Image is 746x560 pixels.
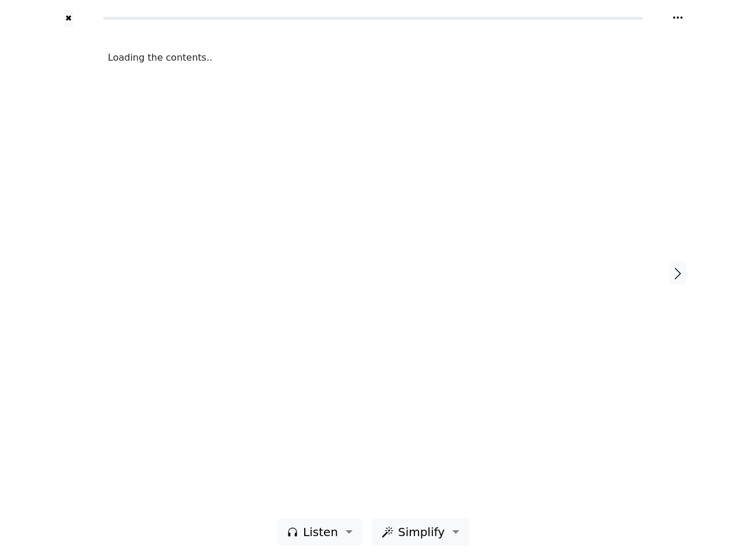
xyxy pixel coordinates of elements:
button: Simplify [372,518,469,546]
div: Loading the contents.. [108,51,638,65]
button: ✖ [64,9,73,27]
span: Simplify [398,523,445,541]
button: Listen [277,518,363,546]
span: Listen [303,523,338,541]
